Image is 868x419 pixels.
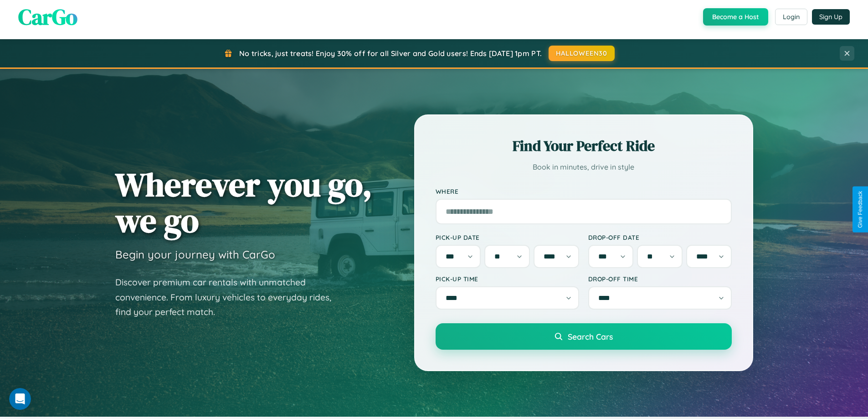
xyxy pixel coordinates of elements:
h1: Wherever you go, we go [115,166,372,238]
h2: Find Your Perfect Ride [436,136,732,156]
h3: Begin your journey with CarGo [115,248,275,261]
div: Give Feedback [857,191,863,228]
button: Login [775,9,807,25]
iframe: Intercom live chat [9,388,31,410]
label: Pick-up Time [436,275,579,283]
span: No tricks, just treats! Enjoy 30% off for all Silver and Gold users! Ends [DATE] 1pm PT. [239,49,542,58]
label: Drop-off Time [588,275,732,283]
button: Sign Up [812,9,850,25]
button: Become a Host [703,8,768,26]
p: Discover premium car rentals with unmatched convenience. From luxury vehicles to everyday rides, ... [115,275,343,320]
button: Search Cars [436,323,732,350]
label: Where [436,187,732,195]
p: Book in minutes, drive in style [436,160,732,174]
label: Pick-up Date [436,233,579,241]
span: CarGo [18,2,77,32]
label: Drop-off Date [588,233,732,241]
span: Search Cars [568,331,613,341]
button: HALLOWEEN30 [549,46,615,61]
